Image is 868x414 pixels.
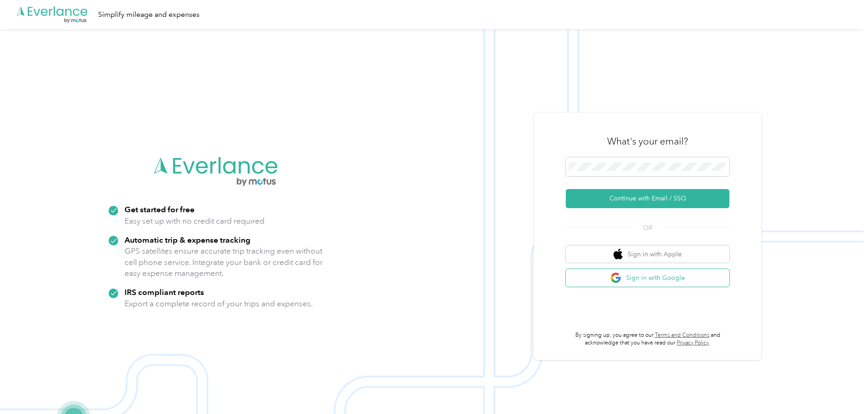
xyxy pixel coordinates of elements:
[610,272,622,284] img: google logo
[98,9,200,20] div: Simplify mileage and expenses
[607,135,688,148] h3: What's your email?
[566,331,729,347] p: By signing up, you agree to our and acknowledge that you have read our .
[125,215,264,227] p: Easy set up with no credit card required
[566,269,729,287] button: google logoSign in with Google
[566,245,729,263] button: apple logoSign in with Apple
[614,249,623,260] img: apple logo
[655,332,709,339] a: Terms and Conditions
[125,287,204,297] strong: IRS compliant reports
[125,205,195,214] strong: Get started for free
[125,245,323,279] p: GPS satellites ensure accurate trip tracking even without cell phone service. Integrate your bank...
[125,298,313,309] p: Export a complete record of your trips and expenses.
[677,339,709,346] a: Privacy Policy
[125,235,250,244] strong: Automatic trip & expense tracking
[632,223,663,233] span: OR
[566,189,729,208] button: Continue with Email / SSO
